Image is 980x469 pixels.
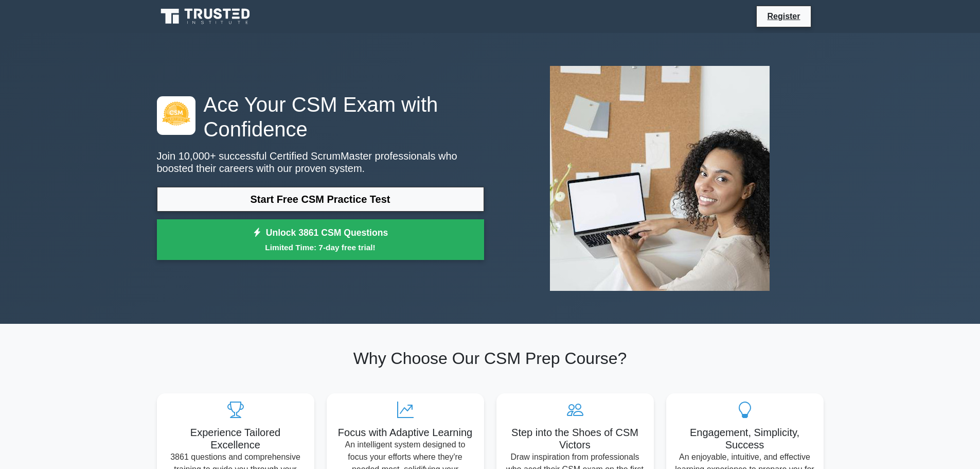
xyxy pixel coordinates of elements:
p: Join 10,000+ successful Certified ScrumMaster professionals who boosted their careers with our pr... [157,150,484,175]
h5: Step into the Shoes of CSM Victors [505,426,646,451]
h2: Why Choose Our CSM Prep Course? [157,349,824,368]
small: Limited Time: 7-day free trial! [170,241,471,253]
h1: Ace Your CSM Exam with Confidence [157,92,484,142]
a: Start Free CSM Practice Test [157,187,484,212]
a: Register [761,10,806,23]
h5: Focus with Adaptive Learning [335,426,476,439]
h5: Experience Tailored Excellence [165,426,306,451]
a: Unlock 3861 CSM QuestionsLimited Time: 7-day free trial! [157,219,484,260]
h5: Engagement, Simplicity, Success [674,426,815,451]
